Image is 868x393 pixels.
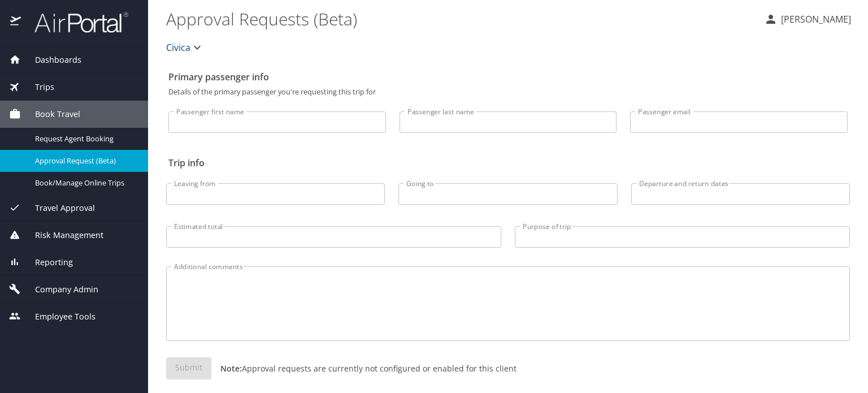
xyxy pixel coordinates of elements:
span: Company Admin [21,283,98,296]
p: Approval requests are currently not configured or enabled for this client [211,362,517,374]
img: icon-airportal.png [10,11,22,33]
span: Book/Manage Online Trips [35,178,134,188]
span: Employee Tools [21,310,96,323]
p: Details of the primary passenger you're requesting this trip for [168,88,848,96]
img: airportal-logo.png [22,11,128,33]
span: Trips [21,81,54,93]
p: [PERSON_NAME] [778,12,851,26]
span: Book Travel [21,108,80,120]
span: Civica [166,40,190,55]
h2: Trip info [168,154,848,172]
span: Travel Approval [21,202,95,214]
span: Reporting [21,256,73,269]
span: Risk Management [21,229,103,241]
strong: Note: [220,363,242,374]
button: [PERSON_NAME] [759,9,856,29]
button: Civica [162,36,209,59]
span: Approval Request (Beta) [35,156,134,166]
span: Dashboards [21,54,81,66]
h1: Approval Requests (Beta) [166,1,755,36]
h2: Primary passenger info [168,68,848,86]
span: Request Agent Booking [35,133,134,144]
